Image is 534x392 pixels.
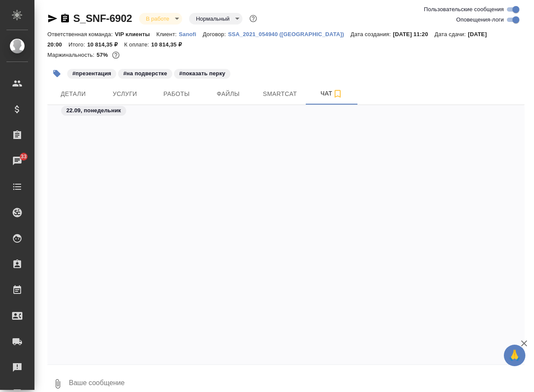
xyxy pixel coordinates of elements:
[151,41,188,48] p: 10 814,35 ₽
[124,41,151,48] p: К оплате:
[73,12,132,24] a: S_SNF-6902
[259,89,301,99] span: Smartcat
[393,31,435,37] p: [DATE] 11:20
[203,31,228,37] p: Договор:
[117,69,173,77] span: на подверстке
[16,152,32,161] span: 33
[60,13,70,24] button: Скопировать ссылку
[351,31,393,37] p: Дата создания:
[156,31,179,37] p: Клиент:
[424,5,504,14] span: Пользовательские сообщения
[507,346,522,364] span: 🙏
[456,15,504,24] span: Оповещения-логи
[189,13,242,25] div: В работе
[139,13,182,25] div: В работе
[248,13,259,24] button: Доп статусы указывают на важность/срочность заказа
[179,30,203,37] a: Sanofi
[68,41,87,48] p: Итого:
[47,31,115,37] p: Ответственная команда:
[311,88,352,99] span: Чат
[123,69,167,78] p: #на подверстке
[104,89,146,99] span: Услуги
[173,69,231,77] span: показать перку
[179,69,225,78] p: #показать перку
[47,64,66,83] button: Добавить тэг
[47,13,58,24] button: Скопировать ссылку для ЯМессенджера
[96,52,110,58] p: 57%
[332,89,343,99] svg: Подписаться
[66,69,117,77] span: презентация
[66,106,121,115] p: 22.09, понедельник
[47,52,96,58] p: Маржинальность:
[208,89,249,99] span: Файлы
[2,150,32,172] a: 33
[72,69,111,78] p: #презентация
[435,31,468,37] p: Дата сдачи:
[143,15,172,22] button: В работе
[156,89,197,99] span: Работы
[87,41,124,48] p: 10 814,35 ₽
[115,31,156,37] p: VIP клиенты
[193,15,232,22] button: Нормальный
[53,89,94,99] span: Детали
[504,345,525,366] button: 🙏
[228,30,351,37] a: SSA_2021_054940 ([GEOGRAPHIC_DATA])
